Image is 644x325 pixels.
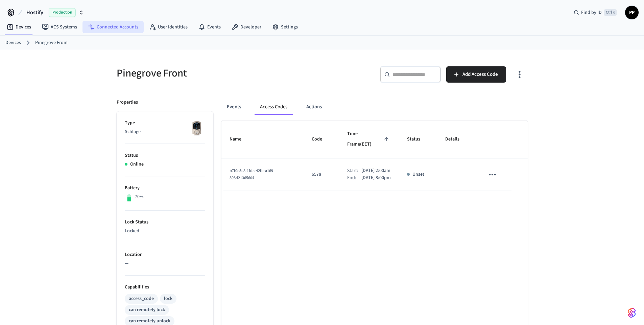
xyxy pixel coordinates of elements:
a: Connected Accounts [82,21,144,33]
p: Properties [117,99,138,106]
p: Unset [412,171,424,178]
p: Capabilities [125,284,205,291]
a: Events [193,21,226,33]
p: 70% [135,193,144,200]
div: ant example [221,99,528,115]
a: Pinegrove Front [35,39,68,46]
p: Battery [125,185,205,192]
p: — [125,260,205,267]
p: Lock Status [125,219,205,226]
div: Start: [347,167,361,174]
button: Add Access Code [446,66,506,83]
span: b7f0e5c8-1fda-42fb-a169-398d21365604 [230,168,275,181]
table: sticky table [221,121,528,191]
p: Online [130,161,144,168]
p: Schlage [125,128,205,135]
button: Actions [301,99,327,115]
button: Events [221,99,246,115]
span: Ctrl K [604,9,617,16]
div: can remotely lock [129,306,165,313]
span: Name [230,134,250,145]
div: End: [347,174,361,181]
p: [DATE] 8:00pm [361,174,391,181]
a: Settings [267,21,303,33]
button: Access Codes [255,99,293,115]
span: Production [49,8,76,17]
div: can remotely unlock [129,318,170,325]
a: Devices [1,21,37,33]
a: Developer [226,21,267,33]
span: Find by ID [581,9,602,16]
img: SeamLogoGradient.69752ec5.svg [628,307,636,318]
p: Type [125,120,205,127]
p: Location [125,251,205,258]
p: [DATE] 2:00am [361,167,390,174]
span: Status [407,134,429,145]
div: lock [164,295,172,302]
p: Locked [125,227,205,235]
a: Devices [5,39,21,46]
button: PP [625,6,639,19]
span: PP [626,6,638,19]
p: Status [125,152,205,159]
span: Hostify [26,8,43,17]
div: access_code [129,295,154,302]
p: 6578 [312,171,331,178]
span: Details [445,134,468,145]
span: Code [312,134,331,145]
a: User Identities [144,21,193,33]
h5: Pinegrove Front [117,66,318,80]
span: Time Frame(EET) [347,129,391,150]
img: Schlage Sense Smart Deadbolt with Camelot Trim, Front [188,120,205,136]
span: Add Access Code [462,70,498,79]
div: Find by IDCtrl K [568,6,622,19]
a: ACS Systems [37,21,82,33]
